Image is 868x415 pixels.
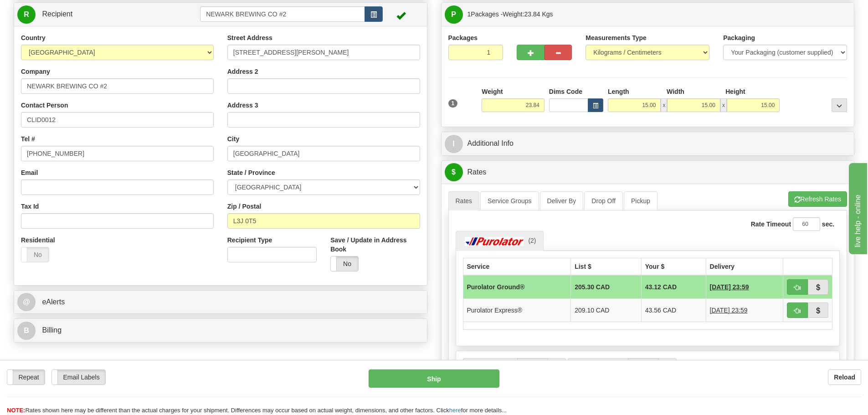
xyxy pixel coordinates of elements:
label: Dims Code [549,87,582,96]
a: P 1Packages -Weight:23.84 Kgs [445,5,851,24]
img: Purolator [463,237,527,246]
label: Rate Timeout [751,220,791,229]
span: $ [445,163,463,181]
a: here [449,407,461,414]
input: Enter a location [227,45,420,60]
a: IAdditional Info [445,134,851,153]
span: Kgs [542,10,553,18]
a: Drop Off [584,191,623,210]
th: Delivery [706,258,783,275]
label: No [21,247,49,262]
label: Company [21,67,50,76]
input: Recipient Id [200,6,365,22]
span: x [661,98,667,112]
label: Save / Update in Address Book [330,236,420,254]
span: R [17,5,36,24]
span: NOTE: [7,407,25,414]
label: Packages [448,33,478,42]
span: Billing [42,326,62,334]
span: @ [17,293,36,311]
span: 1 Day [710,306,748,315]
th: List $ [571,258,642,275]
span: P [445,5,463,24]
label: Residential [21,236,55,245]
span: (2) [528,237,536,244]
label: Email [21,168,38,177]
span: 23.84 [524,10,540,18]
button: Reload [828,369,861,385]
label: City [227,134,239,143]
span: B [17,322,36,340]
span: x [720,98,727,112]
label: Ready By Time [463,358,518,374]
label: Email Labels [52,370,105,384]
div: live help - online [7,5,84,16]
label: Recipient Type [227,236,272,245]
label: Height [725,87,745,96]
td: 43.56 CAD [641,298,706,322]
span: 1 [467,10,471,18]
label: No [331,256,358,271]
span: Weight: [503,10,553,18]
td: 43.12 CAD [641,275,706,299]
div: ... [832,98,847,112]
span: Packages - [467,5,553,23]
span: I [445,135,463,153]
label: Width [667,87,684,96]
label: Tax Id [21,202,39,211]
th: Service [463,258,571,275]
a: Deliver By [540,191,584,210]
td: 205.30 CAD [571,275,642,299]
label: Address 2 [227,67,258,76]
td: 209.10 CAD [571,298,642,322]
a: B Billing [17,321,424,340]
label: State / Province [227,168,275,177]
label: Zip / Postal [227,202,262,211]
a: Pickup [624,191,657,210]
label: Tel # [21,134,35,143]
a: R Recipient [17,5,180,24]
label: Address 3 [227,101,258,110]
label: Weight [482,87,503,96]
td: Purolator Ground® [463,275,571,299]
iframe: chat widget [847,161,867,254]
label: Contact Person [21,101,68,110]
span: eAlerts [42,298,65,306]
button: Refresh Rates [788,191,847,207]
button: Ship [369,369,499,388]
label: Country [21,33,46,42]
label: Street Address [227,33,272,42]
td: Purolator Express® [463,298,571,322]
a: $Rates [445,163,851,182]
th: Your $ [641,258,706,275]
label: Packaging [723,33,755,42]
span: 1 Day [710,282,749,292]
a: Rates [448,191,480,210]
a: @ eAlerts [17,293,424,312]
a: Service Groups [480,191,539,210]
label: sec. [822,220,834,229]
span: 1 [448,99,458,108]
label: Length [608,87,629,96]
b: Reload [834,374,855,381]
label: Last Pickup Time [568,358,628,374]
label: Repeat [7,370,45,384]
label: Measurements Type [586,33,647,42]
span: Recipient [42,10,72,18]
